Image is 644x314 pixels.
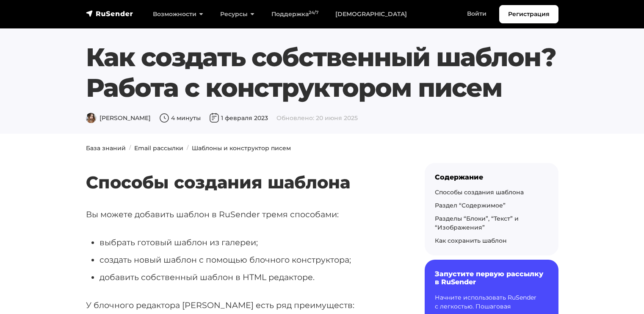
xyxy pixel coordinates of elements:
nav: breadcrumb [81,144,564,153]
li: добавить собственный шаблон в HTML редакторе. [100,271,398,284]
a: Разделы “Блоки”, “Текст” и “Изображения” [435,215,519,231]
a: Войти [459,5,495,22]
li: создать новый шаблон с помощью блочного конструктора; [100,253,398,266]
span: [PERSON_NAME] [86,114,151,122]
img: RuSender [86,9,133,18]
div: Содержание [435,173,548,181]
img: Дата публикации [209,113,219,123]
a: Как сохранить шаблон [435,237,507,244]
h6: Запустите первую рассылку в RuSender [435,270,548,286]
img: Время чтения [159,113,169,123]
p: Вы можете добавить шаблон в RuSender тремя способами: [86,208,398,221]
a: Email рассылки [134,144,183,152]
a: Поддержка24/7 [263,6,327,23]
p: У блочного редактора [PERSON_NAME] есть ряд преимуществ: [86,299,398,312]
h1: Как создать собственный шаблон? Работа с конструктором писем [86,42,558,103]
a: Шаблоны и конструктор писем [192,144,291,152]
span: Обновлено: 20 июня 2025 [276,114,358,122]
a: Возможности [144,6,212,23]
span: 1 февраля 2023 [209,114,268,122]
a: Способы создания шаблона [435,188,524,196]
h2: Способы создания шаблона [86,147,398,193]
a: База знаний [86,144,126,152]
a: [DEMOGRAPHIC_DATA] [327,6,415,23]
a: Регистрация [499,5,558,23]
a: Раздел “Содержимое” [435,202,506,209]
span: 4 минуты [159,114,201,122]
sup: 24/7 [309,10,318,15]
li: выбрать готовый шаблон из галереи; [100,236,398,249]
a: Ресурсы [212,6,263,23]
